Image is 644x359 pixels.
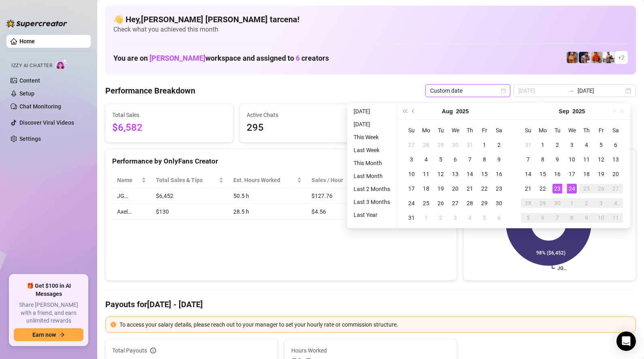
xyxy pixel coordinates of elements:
[567,184,577,193] div: 24
[608,152,623,167] td: 2025-09-13
[594,210,608,225] td: 2025-10-10
[538,198,548,208] div: 29
[552,213,562,223] div: 7
[594,196,608,210] td: 2025-10-03
[407,198,416,208] div: 24
[559,103,569,119] button: Choose a month
[419,167,433,181] td: 2025-08-11
[550,210,565,225] td: 2025-10-07
[465,198,475,208] div: 28
[112,188,151,204] td: JG…
[430,85,505,97] span: Custom date
[596,169,606,179] div: 19
[608,138,623,152] td: 2025-09-06
[14,282,83,298] span: 🎁 Get $100 in AI Messages
[608,196,623,210] td: 2025-10-04
[523,155,533,164] div: 7
[404,181,419,196] td: 2025-08-17
[492,152,506,167] td: 2025-08-09
[419,196,433,210] td: 2025-08-25
[450,169,460,179] div: 13
[436,169,446,179] div: 12
[404,167,419,181] td: 2025-08-10
[596,155,606,164] div: 12
[538,213,548,223] div: 6
[465,184,475,193] div: 21
[350,184,393,194] li: Last 2 Months
[419,138,433,152] td: 2025-07-28
[480,198,489,208] div: 29
[436,140,446,150] div: 29
[400,103,409,119] button: Last year (Control + left)
[465,169,475,179] div: 14
[567,140,577,150] div: 3
[436,213,446,223] div: 2
[567,169,577,179] div: 17
[404,152,419,167] td: 2025-08-03
[492,196,506,210] td: 2025-08-30
[565,123,579,138] th: We
[477,138,492,152] td: 2025-08-01
[19,90,34,97] a: Setup
[442,103,453,119] button: Choose a month
[521,167,535,181] td: 2025-09-14
[409,103,418,119] button: Previous month (PageUp)
[568,87,574,94] span: swap-right
[350,132,393,142] li: This Week
[582,198,591,208] div: 2
[465,213,475,223] div: 4
[112,172,151,188] th: Name
[448,181,463,196] td: 2025-08-20
[523,140,533,150] div: 31
[421,169,431,179] div: 11
[567,155,577,164] div: 10
[567,198,577,208] div: 1
[557,266,567,271] text: JG…
[407,213,416,223] div: 31
[521,210,535,225] td: 2025-10-05
[523,169,533,179] div: 14
[433,181,448,196] td: 2025-08-19
[113,25,628,34] span: Check what you achieved this month
[450,184,460,193] div: 20
[404,196,419,210] td: 2025-08-24
[450,155,460,164] div: 6
[501,88,506,93] span: calendar
[404,123,419,138] th: Su
[494,213,504,223] div: 6
[596,198,606,208] div: 3
[550,123,565,138] th: Tu
[596,184,606,193] div: 26
[14,328,83,341] button: Earn nowarrow-right
[477,181,492,196] td: 2025-08-22
[296,54,300,62] span: 6
[307,172,366,188] th: Sales / Hour
[494,140,504,150] div: 2
[565,210,579,225] td: 2025-10-08
[350,197,393,207] li: Last 3 Months
[538,140,548,150] div: 1
[618,53,625,62] span: + 2
[19,38,35,45] a: Home
[228,204,306,220] td: 28.5 h
[552,198,562,208] div: 30
[565,167,579,181] td: 2025-09-17
[477,196,492,210] td: 2025-08-29
[594,123,608,138] th: Fr
[448,138,463,152] td: 2025-07-30
[480,213,489,223] div: 5
[448,210,463,225] td: 2025-09-03
[567,52,578,63] img: JG
[421,198,431,208] div: 25
[521,123,535,138] th: Su
[550,167,565,181] td: 2025-09-16
[565,138,579,152] td: 2025-09-03
[407,140,416,150] div: 27
[448,196,463,210] td: 2025-08-27
[59,332,65,338] span: arrow-right
[579,52,590,63] img: Axel
[538,184,548,193] div: 22
[594,181,608,196] td: 2025-09-26
[463,152,477,167] td: 2025-08-07
[579,196,594,210] td: 2025-10-02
